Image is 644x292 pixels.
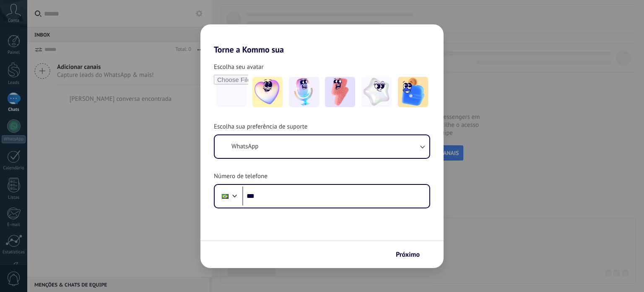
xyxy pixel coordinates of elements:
[214,123,307,131] span: Escolha sua preferência de suporte
[200,24,444,55] h2: Torne a Kommo sua
[217,187,233,205] div: Brazil: + 55
[396,252,420,258] span: Próximo
[398,77,428,107] img: -5.jpeg
[214,63,264,71] span: Escolha seu avatar
[289,77,319,107] img: -2.jpeg
[252,77,283,107] img: -1.jpeg
[231,142,258,151] span: WhatsApp
[361,77,392,107] img: -4.jpeg
[214,172,267,181] span: Número de telefone
[215,135,429,158] button: WhatsApp
[392,247,431,262] button: Próximo
[325,77,355,107] img: -3.jpeg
